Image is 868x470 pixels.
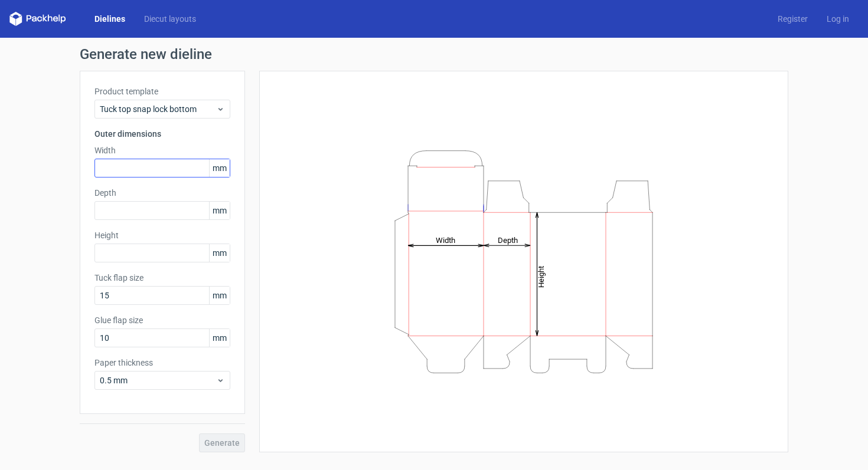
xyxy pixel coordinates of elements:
[94,144,230,156] label: Width
[436,235,455,244] tspan: Width
[768,13,817,25] a: Register
[94,128,230,140] h3: Outer dimensions
[135,13,205,25] a: Diecut layouts
[209,329,230,347] span: mm
[209,287,230,304] span: mm
[537,265,546,287] tspan: Height
[209,202,230,219] span: mm
[498,235,518,244] tspan: Depth
[80,47,788,61] h1: Generate new dieline
[85,13,135,25] a: Dielines
[94,314,230,326] label: Glue flap size
[94,86,230,97] label: Product template
[100,374,216,386] span: 0.5 mm
[817,13,859,25] a: Log in
[94,272,230,284] label: Tuck flap size
[94,357,230,369] label: Paper thickness
[100,103,216,115] span: Tuck top snap lock bottom
[209,244,230,262] span: mm
[94,187,230,199] label: Depth
[209,159,230,177] span: mm
[94,229,230,241] label: Height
